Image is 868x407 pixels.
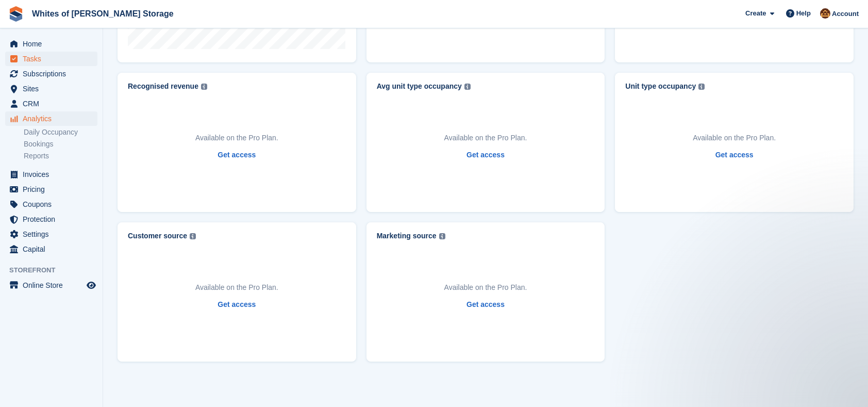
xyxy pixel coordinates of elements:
[5,227,97,241] a: menu
[24,151,97,161] a: Reports
[23,242,85,256] span: Capital
[24,127,97,137] a: Daily Occupancy
[5,52,97,66] a: menu
[466,299,505,310] a: Get access
[23,111,85,126] span: Analytics
[464,84,471,90] img: icon-info-grey-7440780725fd019a000dd9b08b2336e03edf1995a4989e88bcd33f0948082b44.svg
[23,37,85,51] span: Home
[439,233,445,239] img: icon-info-grey-7440780725fd019a000dd9b08b2336e03edf1995a4989e88bcd33f0948082b44.svg
[190,233,196,239] img: icon-info-grey-7440780725fd019a000dd9b08b2336e03edf1995a4989e88bcd33f0948082b44.svg
[5,167,97,182] a: menu
[444,133,527,143] p: Available on the Pro Plan.
[23,227,85,241] span: Settings
[5,212,97,226] a: menu
[9,265,103,275] span: Storefront
[377,232,437,240] div: Marketing source
[377,82,462,91] div: Avg unit type occupancy
[23,82,85,96] span: Sites
[85,279,97,291] a: Preview store
[24,139,97,149] a: Bookings
[23,167,85,182] span: Invoices
[5,82,97,96] a: menu
[23,212,85,226] span: Protection
[8,6,24,22] img: stora-icon-8386f47178a22dfd0bd8f6a31ec36ba5ce8667c1dd55bd0f319d3a0aa187defe.svg
[23,182,85,197] span: Pricing
[5,67,97,81] a: menu
[5,96,97,111] a: menu
[832,9,859,19] span: Account
[444,282,527,293] p: Available on the Pro Plan.
[5,197,97,211] a: menu
[466,150,505,160] a: Get access
[23,52,85,66] span: Tasks
[23,197,85,211] span: Coupons
[796,8,811,19] span: Help
[195,133,278,143] p: Available on the Pro Plan.
[715,150,754,160] a: Get access
[218,299,256,310] a: Get access
[195,282,278,293] p: Available on the Pro Plan.
[128,82,198,91] div: Recognised revenue
[5,37,97,51] a: menu
[5,278,97,292] a: menu
[625,82,696,91] div: Unit type occupancy
[23,96,85,111] span: CRM
[128,232,187,240] div: Customer source
[5,242,97,256] a: menu
[23,278,85,292] span: Online Store
[28,5,178,22] a: Whites of [PERSON_NAME] Storage
[23,67,85,81] span: Subscriptions
[5,111,97,126] a: menu
[218,150,256,160] a: Get access
[5,182,97,197] a: menu
[698,84,705,90] img: icon-info-grey-7440780725fd019a000dd9b08b2336e03edf1995a4989e88bcd33f0948082b44.svg
[745,8,766,19] span: Create
[201,84,207,90] img: icon-info-grey-7440780725fd019a000dd9b08b2336e03edf1995a4989e88bcd33f0948082b44.svg
[693,133,776,143] p: Available on the Pro Plan.
[820,8,830,19] img: Eddie White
